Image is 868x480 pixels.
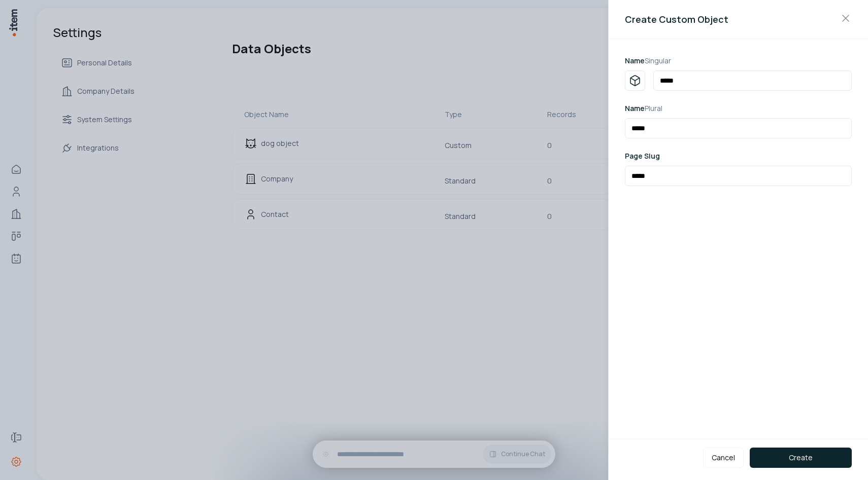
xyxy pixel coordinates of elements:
[645,56,671,65] span: Singular
[625,12,728,26] h2: Create Custom Object
[625,56,671,65] label: Name
[625,151,660,161] label: Page Slug
[625,103,662,113] label: Name
[645,103,662,113] span: Plural
[703,448,744,468] button: Cancel
[750,448,852,468] button: Create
